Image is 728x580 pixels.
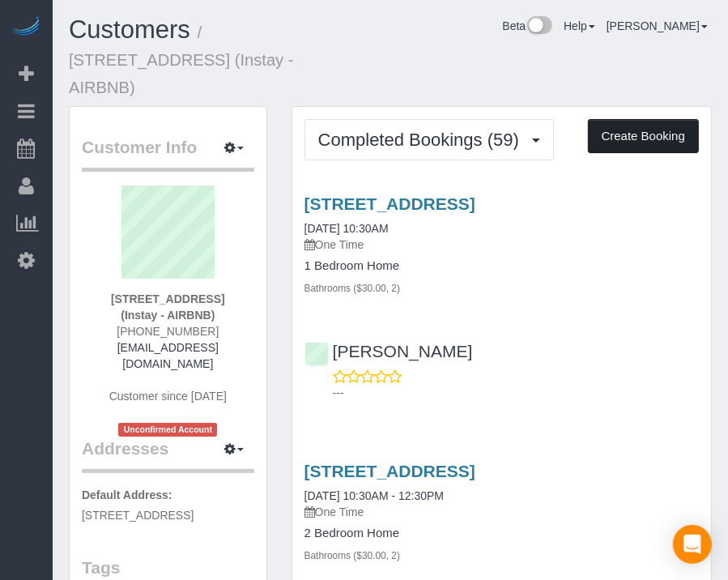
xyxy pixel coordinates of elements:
span: Unconfirmed Account [118,423,217,437]
a: [DATE] 10:30AM [304,222,389,235]
button: Completed Bookings (59) [304,119,554,160]
div: Open Intercom Messenger [673,525,712,564]
a: [DATE] 10:30AM - 12:30PM [304,489,444,502]
p: One Time [304,504,699,520]
h4: 1 Bedroom Home [304,259,699,273]
a: [PERSON_NAME] [607,19,708,32]
small: Bathrooms ($30.00, 2) [304,550,400,561]
h4: 2 Bedroom Home [304,527,699,540]
p: One Time [304,237,699,253]
button: Create Booking [588,119,699,153]
label: Default Address: [82,487,172,503]
span: Customer since [DATE] [109,390,227,403]
a: Beta [502,19,552,32]
small: / [STREET_ADDRESS] (Instay - AIRBNB) [69,23,294,96]
span: [PHONE_NUMBER] [117,325,219,338]
span: [STREET_ADDRESS] [82,509,194,522]
legend: Customer Info [82,135,254,172]
strong: [STREET_ADDRESS] (Instay - AIRBNB) [111,292,225,322]
a: [STREET_ADDRESS] [304,194,475,213]
a: [PERSON_NAME] [304,342,473,360]
a: Help [564,19,595,32]
a: Customers [69,15,190,44]
span: Completed Bookings (59) [318,130,527,150]
img: New interface [526,16,552,37]
p: --- [333,385,699,401]
a: [EMAIL_ADDRESS][DOMAIN_NAME] [117,341,219,370]
small: Bathrooms ($30.00, 2) [304,283,400,294]
a: [STREET_ADDRESS] [304,462,475,480]
img: Automaid Logo [10,16,42,39]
